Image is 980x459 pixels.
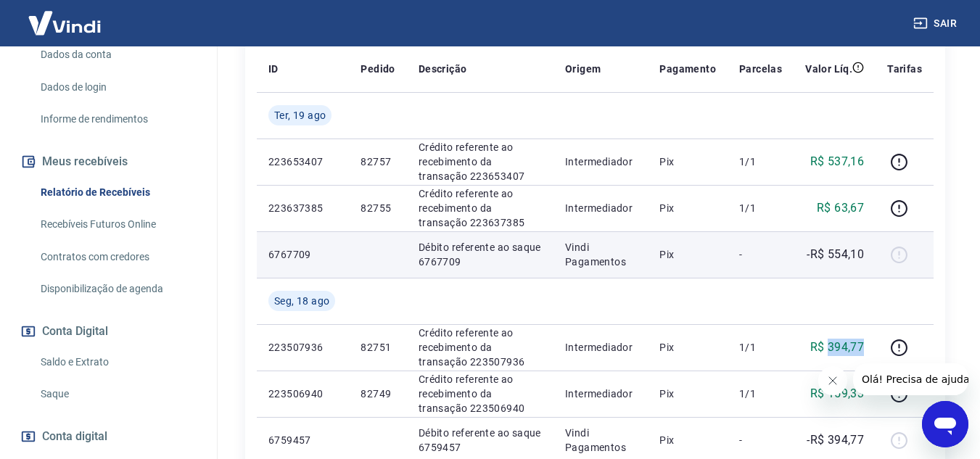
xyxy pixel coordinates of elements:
p: Valor Líq. [805,62,852,76]
p: Crédito referente ao recebimento da transação 223637385 [419,186,542,230]
p: -R$ 554,10 [807,246,864,263]
span: Seg, 18 ago [274,294,329,308]
p: Parcelas [739,62,782,76]
p: 223653407 [268,154,337,169]
iframe: Botão para abrir a janela de mensagens [922,401,968,447]
p: 1/1 [739,201,782,215]
p: Pix [659,247,716,262]
a: Dados da conta [35,40,199,70]
p: Pix [659,201,716,215]
p: R$ 159,33 [810,385,865,402]
button: Conta Digital [17,315,199,347]
p: 1/1 [739,386,782,401]
p: Crédito referente ao recebimento da transação 223506940 [419,372,542,415]
p: 82751 [361,340,395,355]
p: Pix [659,433,716,447]
p: Crédito referente ao recebimento da transação 223507936 [419,326,542,369]
p: Descrição [419,62,467,76]
a: Contratos com credores [35,242,199,272]
p: Intermediador [565,154,636,169]
p: 82757 [361,154,395,169]
p: 82749 [361,386,395,401]
p: Débito referente ao saque 6759457 [419,426,542,455]
p: Vindi Pagamentos [565,426,636,455]
a: Disponibilização de agenda [35,274,199,304]
p: Pix [659,154,716,169]
p: R$ 63,67 [817,199,864,217]
p: Intermediador [565,340,636,355]
p: Pagamento [659,62,716,76]
p: 223507936 [268,340,337,355]
p: - [739,247,782,262]
p: Pix [659,386,716,401]
p: 6759457 [268,433,337,447]
p: Origem [565,62,601,76]
p: 1/1 [739,154,782,169]
p: Pedido [361,62,395,76]
iframe: Fechar mensagem [818,366,847,395]
span: Conta digital [42,426,107,447]
a: Saque [35,379,199,409]
p: Tarifas [887,62,922,76]
a: Dados de login [35,73,199,102]
p: 6767709 [268,247,337,262]
p: Intermediador [565,201,636,215]
button: Meus recebíveis [17,146,199,178]
p: Crédito referente ao recebimento da transação 223653407 [419,140,542,183]
img: Vindi [17,1,112,45]
p: R$ 394,77 [810,339,865,356]
p: 223637385 [268,201,337,215]
p: -R$ 394,77 [807,431,864,449]
a: Relatório de Recebíveis [35,178,199,207]
p: ID [268,62,279,76]
a: Informe de rendimentos [35,104,199,134]
a: Saldo e Extrato [35,347,199,377]
p: Intermediador [565,386,636,401]
a: Conta digital [17,421,199,452]
a: Recebíveis Futuros Online [35,210,199,239]
button: Sair [910,10,963,37]
span: Ter, 19 ago [274,108,326,123]
iframe: Mensagem da empresa [853,363,968,395]
span: Olá! Precisa de ajuda? [9,10,122,22]
p: R$ 537,16 [810,153,865,170]
p: Vindi Pagamentos [565,240,636,269]
p: - [739,433,782,447]
p: 1/1 [739,340,782,355]
p: Pix [659,340,716,355]
p: Débito referente ao saque 6767709 [419,240,542,269]
p: 82755 [361,201,395,215]
p: 223506940 [268,386,337,401]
